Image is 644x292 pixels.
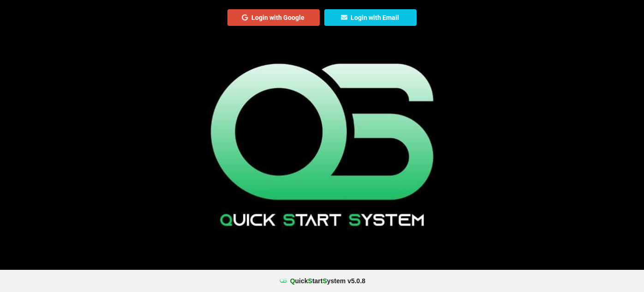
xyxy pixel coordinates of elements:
button: Login with Google [227,9,320,26]
span: Q [290,277,295,285]
button: Login with Email [324,9,417,26]
span: S [308,277,312,285]
b: uick tart ystem v 5.0.8 [290,276,365,286]
img: favicon.ico [279,276,288,286]
span: S [322,277,327,285]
